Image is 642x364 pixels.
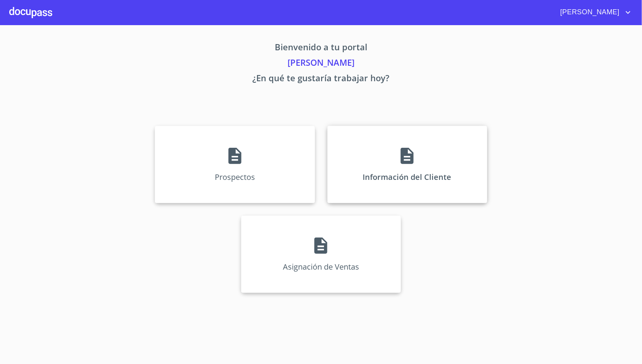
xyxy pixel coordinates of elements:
span: [PERSON_NAME] [555,6,623,19]
p: Bienvenido a tu portal [83,41,560,56]
button: account of current user [555,6,633,19]
p: Prospectos [215,172,255,182]
p: ¿En qué te gustaría trabajar hoy? [83,72,560,87]
p: Asignación de Ventas [283,261,359,272]
p: [PERSON_NAME] [83,56,560,72]
p: Información del Cliente [363,172,452,182]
